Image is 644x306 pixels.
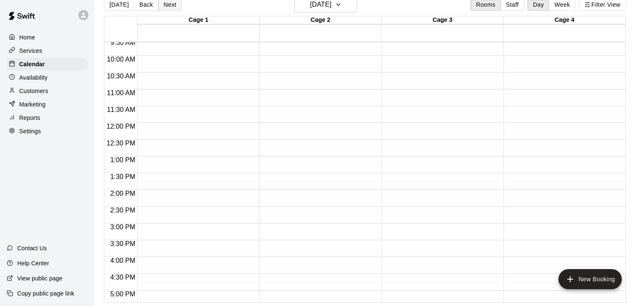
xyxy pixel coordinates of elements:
[7,112,88,124] a: Reports
[108,173,138,180] span: 1:30 PM
[17,259,49,267] p: Help Center
[558,269,622,289] button: add
[7,85,88,97] a: Customers
[108,290,138,298] span: 5:00 PM
[138,16,260,24] div: Cage 1
[17,274,62,283] p: View public page
[108,156,138,163] span: 1:00 PM
[105,56,138,63] span: 10:00 AM
[7,125,88,137] a: Settings
[382,16,504,24] div: Cage 3
[260,16,382,24] div: Cage 2
[19,87,48,95] p: Customers
[17,244,47,252] p: Contact Us
[108,190,138,197] span: 2:00 PM
[108,223,138,231] span: 3:00 PM
[108,240,138,247] span: 3:30 PM
[19,114,40,122] p: Reports
[108,274,138,281] span: 4:30 PM
[104,123,137,130] span: 12:00 PM
[108,257,138,264] span: 4:00 PM
[19,47,42,55] p: Services
[17,289,74,298] p: Copy public page link
[108,207,138,214] span: 2:30 PM
[105,106,138,113] span: 11:30 AM
[7,44,88,57] a: Services
[504,16,626,24] div: Cage 4
[19,127,41,135] p: Settings
[19,33,35,41] p: Home
[7,98,88,111] a: Marketing
[19,60,45,68] p: Calendar
[105,73,138,80] span: 10:30 AM
[7,31,88,44] a: Home
[105,89,138,96] span: 11:00 AM
[104,140,137,147] span: 12:30 PM
[19,73,48,82] p: Availability
[7,71,88,84] a: Availability
[7,58,88,70] a: Calendar
[109,39,138,46] span: 9:30 AM
[19,100,46,109] p: Marketing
